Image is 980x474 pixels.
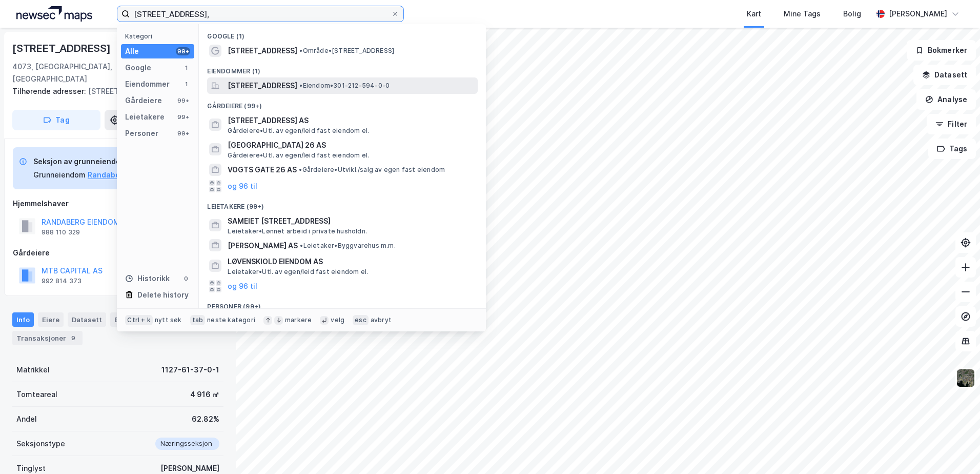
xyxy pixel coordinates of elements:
[88,169,152,181] button: Randaberg, 61/37
[300,242,303,249] span: •
[125,272,170,285] div: Historikk
[16,6,92,22] img: logo.a4113a55bc3d86da70a041830d287a7e.svg
[907,40,976,61] button: Bokmerker
[125,111,165,123] div: Leietakere
[331,316,344,324] div: velg
[190,388,219,401] div: 4 916 ㎡
[38,312,64,327] div: Eiere
[228,215,474,227] span: SAMEIET [STREET_ADDRESS]
[110,312,148,327] div: Bygg
[125,62,151,74] div: Google
[182,80,190,88] div: 1
[182,274,190,283] div: 0
[228,127,369,135] span: Gårdeiere • Utl. av egen/leid fast eiendom el.
[176,47,190,55] div: 99+
[176,96,190,105] div: 99+
[299,47,302,54] span: •
[16,388,57,401] div: Tomteareal
[228,139,474,151] span: [GEOGRAPHIC_DATA] 26 AS
[176,129,190,137] div: 99+
[228,240,298,252] span: [PERSON_NAME] AS
[125,127,158,140] div: Personer
[228,151,369,160] span: Gårdeiere • Utl. av egen/leid fast eiendom el.
[12,312,34,327] div: Info
[13,197,223,210] div: Hjemmelshaver
[16,438,65,450] div: Seksjonstype
[199,59,486,77] div: Eiendommer (1)
[137,289,189,301] div: Delete history
[16,413,37,425] div: Andel
[42,277,81,285] div: 992 814 373
[228,255,474,268] span: LØVENSKIOLD EIENDOM AS
[125,45,139,57] div: Alle
[12,85,215,97] div: [STREET_ADDRESS]
[285,316,312,324] div: markere
[125,315,153,325] div: Ctrl + k
[299,82,390,90] span: Eiendom • 301-212-594-0-0
[33,155,152,168] div: Seksjon av grunneiendom
[784,8,821,20] div: Mine Tags
[228,45,297,57] span: [STREET_ADDRESS]
[125,78,170,90] div: Eiendommer
[747,8,761,20] div: Kart
[928,139,976,159] button: Tags
[228,80,297,92] span: [STREET_ADDRESS]
[299,82,302,89] span: •
[68,333,78,343] div: 9
[207,316,255,324] div: neste kategori
[889,8,947,20] div: [PERSON_NAME]
[16,364,50,376] div: Matrikkel
[161,364,219,376] div: 1127-61-37-0-1
[913,65,976,85] button: Datasett
[125,94,162,107] div: Gårdeiere
[182,64,190,72] div: 1
[155,316,182,324] div: nytt søk
[371,316,392,324] div: avbryt
[929,425,980,474] div: Kontrollprogram for chat
[13,247,223,259] div: Gårdeiere
[353,315,369,325] div: esc
[299,166,302,173] span: •
[12,40,113,56] div: [STREET_ADDRESS]
[12,110,100,130] button: Tag
[228,268,368,276] span: Leietaker • Utl. av egen/leid fast eiendom el.
[125,32,194,40] div: Kategori
[199,94,486,112] div: Gårdeiere (99+)
[956,368,975,388] img: 9k=
[176,113,190,121] div: 99+
[300,242,395,250] span: Leietaker • Byggvarehus m.m.
[199,294,486,313] div: Personer (99+)
[199,194,486,213] div: Leietakere (99+)
[42,228,80,236] div: 988 110 329
[228,227,367,235] span: Leietaker • Lønnet arbeid i private husholdn.
[190,315,206,325] div: tab
[12,87,88,95] span: Tilhørende adresser:
[228,114,474,127] span: [STREET_ADDRESS] AS
[130,6,391,22] input: Søk på adresse, matrikkel, gårdeiere, leietakere eller personer
[12,331,83,345] div: Transaksjoner
[916,89,976,110] button: Analyse
[12,61,158,85] div: 4073, [GEOGRAPHIC_DATA], [GEOGRAPHIC_DATA]
[843,8,861,20] div: Bolig
[927,114,976,134] button: Filter
[228,164,297,176] span: VOGTS GATE 26 AS
[33,169,86,181] div: Grunneiendom
[68,312,106,327] div: Datasett
[299,47,394,55] span: Område • [STREET_ADDRESS]
[929,425,980,474] iframe: Chat Widget
[228,280,257,292] button: og 96 til
[199,24,486,43] div: Google (1)
[192,413,219,425] div: 62.82%
[299,166,445,174] span: Gårdeiere • Utvikl./salg av egen fast eiendom
[228,180,257,192] button: og 96 til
